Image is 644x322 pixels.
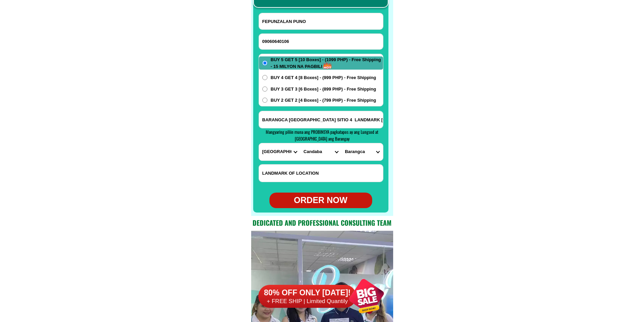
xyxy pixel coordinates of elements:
[259,13,383,29] input: Input full_name
[262,60,267,66] input: BUY 5 GET 5 [10 Boxes] - (1099 PHP) - Free Shipping - 15 MILYON NA PAGBILI
[259,34,383,49] input: Input phone_number
[251,218,393,228] h2: Dedicated and professional consulting team
[300,143,341,160] select: Select district
[341,143,383,160] select: Select commune
[271,74,376,81] span: BUY 4 GET 4 [8 Boxes] - (999 PHP) - Free Shipping
[271,56,383,70] span: BUY 5 GET 5 [10 Boxes] - (1099 PHP) - Free Shipping - 15 MILYON NA PAGBILI
[266,128,378,142] span: Mangyaring piliin muna ang PROBINSYA pagkatapos ay ang Lungsod at [GEOGRAPHIC_DATA] ang Barangay
[262,98,267,103] input: BUY 2 GET 2 [4 Boxes] - (799 PHP) - Free Shipping
[258,298,356,305] h6: + FREE SHIP | Limited Quantily
[259,111,383,128] input: Input address
[271,86,376,93] span: BUY 3 GET 3 [6 Boxes] - (899 PHP) - Free Shipping
[262,75,267,80] input: BUY 4 GET 4 [8 Boxes] - (999 PHP) - Free Shipping
[258,288,356,298] h6: 80% OFF ONLY [DATE]!
[269,194,372,207] div: ORDER NOW
[259,143,300,160] select: Select province
[262,86,267,92] input: BUY 3 GET 3 [6 Boxes] - (899 PHP) - Free Shipping
[271,97,376,104] span: BUY 2 GET 2 [4 Boxes] - (799 PHP) - Free Shipping
[259,165,383,182] input: Input LANDMARKOFLOCATION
